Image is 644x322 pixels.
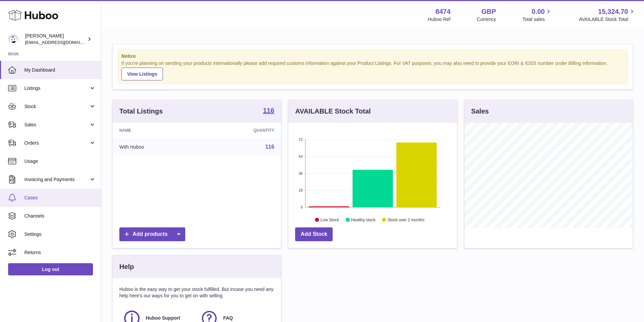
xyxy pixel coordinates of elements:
[24,195,96,201] span: Cases
[24,140,89,146] span: Orders
[299,188,303,192] text: 18
[428,16,451,23] div: Huboo Ref
[388,217,425,222] text: Stock over 2 months
[119,227,185,241] a: Add products
[201,123,281,138] th: Quantity
[598,7,628,16] span: 15,324.70
[579,7,636,23] a: 15,324.70 AVAILABLE Stock Total
[435,7,451,16] strong: 8474
[263,107,274,115] a: 116
[532,7,545,16] span: 0.00
[24,103,89,110] span: Stock
[579,16,636,23] span: AVAILABLE Stock Total
[113,123,201,138] th: Name
[121,53,624,59] strong: Notice
[119,107,163,116] h3: Total Listings
[24,213,96,219] span: Channels
[522,7,552,23] a: 0.00 Total sales
[146,315,180,321] span: Huboo Support
[295,107,371,116] h3: AVAILABLE Stock Total
[25,40,99,45] span: [EMAIL_ADDRESS][DOMAIN_NAME]
[263,107,274,114] strong: 116
[295,227,333,241] a: Add Stock
[121,60,624,80] div: If you're planning on sending your products internationally please add required customs informati...
[299,138,303,142] text: 72
[24,249,96,256] span: Returns
[301,205,303,209] text: 0
[351,217,376,222] text: Healthy stock
[113,138,201,156] td: With Huboo
[522,16,552,23] span: Total sales
[24,122,89,128] span: Sales
[299,154,303,158] text: 54
[119,286,274,299] p: Huboo is the easy way to get your stock fulfilled. But incase you need any help here's our ways f...
[481,7,496,16] strong: GBP
[265,144,275,150] a: 116
[8,34,18,44] img: orders@neshealth.com
[119,262,134,271] h3: Help
[471,107,489,116] h3: Sales
[24,158,96,165] span: Usage
[24,67,96,73] span: My Dashboard
[121,68,163,80] a: View Listings
[24,176,89,183] span: Invoicing and Payments
[24,231,96,238] span: Settings
[223,315,233,321] span: FAQ
[8,263,93,275] a: Log out
[25,33,86,46] div: [PERSON_NAME]
[299,171,303,175] text: 36
[320,217,339,222] text: Low Stock
[24,85,89,92] span: Listings
[477,16,496,23] div: Currency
